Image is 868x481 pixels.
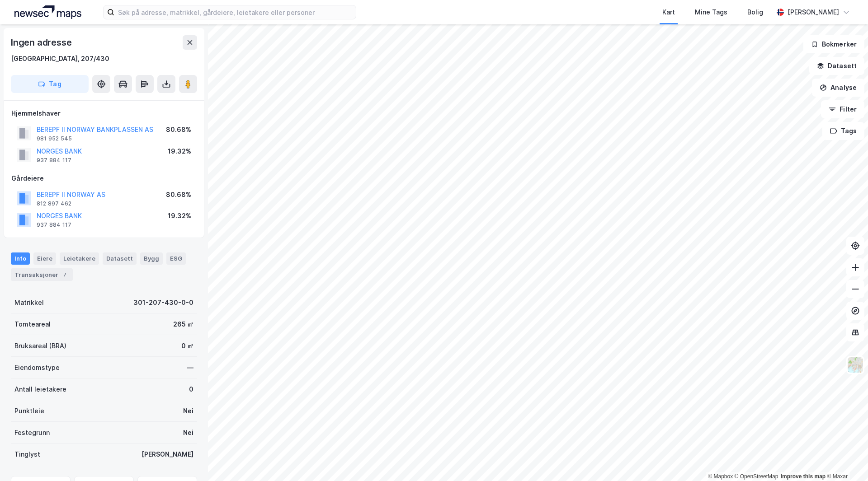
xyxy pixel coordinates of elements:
div: [PERSON_NAME] [788,7,839,18]
img: logo.a4113a55bc3d86da70a041830d287a7e.svg [14,5,81,19]
div: Antall leietakere [14,384,66,395]
div: Hjemmelshaver [11,108,197,119]
div: Festegrunn [14,427,50,438]
input: Søk på adresse, matrikkel, gårdeiere, leietakere eller personer [114,5,356,19]
button: Tag [11,75,89,93]
button: Filter [821,100,864,118]
div: Kontrollprogram for chat [823,438,868,481]
div: Eiere [33,252,56,264]
div: 19.32% [168,146,191,157]
div: [PERSON_NAME] [142,449,193,460]
a: OpenStreetMap [735,473,778,480]
div: Leietakere [60,252,99,264]
div: 0 [189,384,193,395]
div: 80.68% [166,189,191,200]
div: Tomteareal [14,319,51,330]
div: Nei [183,406,193,416]
div: — [187,362,193,373]
div: Nei [183,427,193,438]
div: Bruksareal (BRA) [14,341,66,351]
div: Mine Tags [695,7,727,18]
a: Mapbox [708,473,733,480]
div: [GEOGRAPHIC_DATA], 207/430 [11,53,109,64]
div: Bygg [140,252,163,264]
div: 937 884 117 [37,157,71,164]
div: 301-207-430-0-0 [133,297,193,308]
img: Z [847,356,864,374]
div: Info [11,252,30,264]
div: Matrikkel [14,297,44,308]
div: Gårdeiere [11,173,197,184]
button: Tags [822,122,864,140]
div: Kart [662,7,675,18]
div: Datasett [103,252,137,264]
div: 265 ㎡ [173,319,193,330]
iframe: Chat Widget [823,438,868,481]
div: 80.68% [166,124,191,135]
div: Ingen adresse [11,35,73,50]
div: Bolig [747,7,763,18]
div: Punktleie [14,406,44,416]
div: 981 952 545 [37,135,72,142]
div: ESG [166,252,186,264]
button: Datasett [809,57,864,75]
div: 19.32% [168,210,191,221]
div: 0 ㎡ [181,341,193,351]
button: Analyse [812,79,864,97]
div: Transaksjoner [11,268,73,281]
div: 812 897 462 [37,200,71,207]
a: Improve this map [781,473,826,480]
div: 937 884 117 [37,221,71,229]
div: Eiendomstype [14,362,60,373]
button: Bokmerker [803,35,864,53]
div: 7 [60,270,69,279]
div: Tinglyst [14,449,40,460]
